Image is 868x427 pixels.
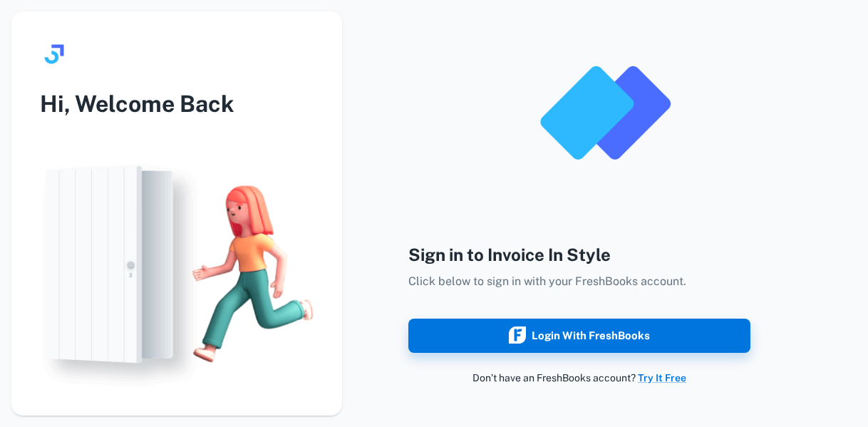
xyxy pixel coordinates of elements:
[408,242,750,267] h4: Sign in to Invoice In Style
[40,40,68,68] img: logo.svg
[509,326,650,345] div: Login with FreshBooks
[534,42,676,185] img: logo_invoice_in_style_app.png
[408,273,750,290] p: Click below to sign in with your FreshBooks account.
[408,319,750,353] button: Login with FreshBooks
[11,87,342,121] h3: Hi, Welcome Back
[638,372,686,384] a: Try It Free
[408,370,750,386] p: Don’t have an FreshBooks account?
[11,150,342,398] img: login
